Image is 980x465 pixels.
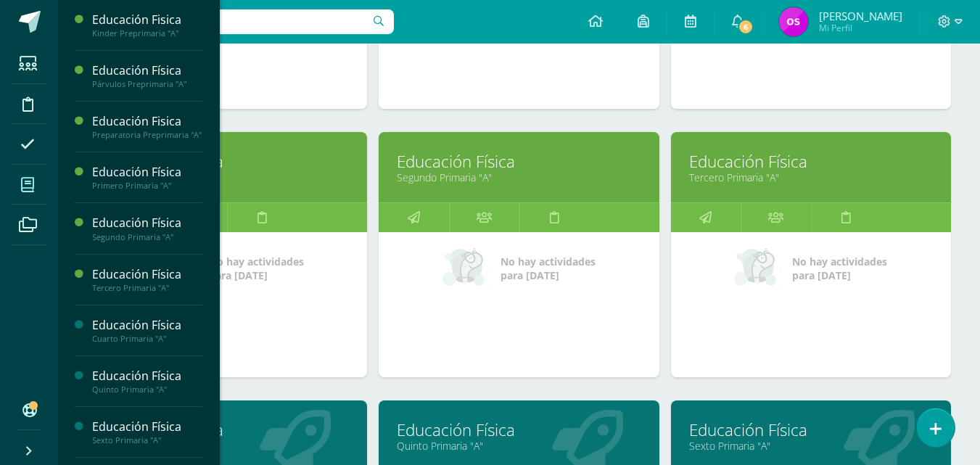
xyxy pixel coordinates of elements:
a: Educación Física [105,150,349,173]
div: Quinto Primaria "A" [92,384,202,395]
span: No hay actividades para [DATE] [209,255,304,282]
a: Primero Primaria "A" [105,170,349,184]
span: 6 [738,19,754,35]
a: Cuarto Primaria "A" [105,439,349,453]
div: Educación Física [92,164,202,181]
a: Educación Física [397,419,641,441]
div: Educación Física [92,62,202,79]
span: Mi Perfil [819,22,902,34]
input: Busca un usuario... [67,9,394,34]
img: 2d06574e4a54bdb27e2c8d2f92f344e7.png [779,7,808,36]
a: Educación FísicaSexto Primaria "A" [92,419,202,445]
a: Educación Física [397,150,641,173]
a: Educación FisicaPreparatoria Preprimaria "A" [92,113,202,140]
img: no_activities_small.png [442,247,490,290]
a: Educación Física [105,419,349,441]
img: no_activities_small.png [734,247,782,290]
a: Educación FísicaQuinto Primaria "A" [92,368,202,395]
div: Segundo Primaria "A" [92,232,202,242]
a: Educación FísicaCuarto Primaria "A" [92,317,202,344]
div: Sexto Primaria "A" [92,435,202,445]
a: Educación FísicaSegundo Primaria "A" [92,215,202,242]
a: Educación FísicaTercero Primaria "A" [92,266,202,293]
div: Párvulos Preprimaria "A" [92,79,202,89]
span: No hay actividades para [DATE] [501,255,596,282]
a: Educación Física [689,419,933,441]
span: No hay actividades para [DATE] [792,255,887,282]
a: Educación FísicaPárvulos Preprimaria "A" [92,62,202,89]
div: Cuarto Primaria "A" [92,334,202,344]
div: Kinder Preprimaria "A" [92,28,202,38]
div: Educación Física [92,419,202,435]
div: Educación Física [92,317,202,334]
a: Educación FisicaKinder Preprimaria "A" [92,12,202,38]
div: Primero Primaria "A" [92,181,202,191]
div: Educación Física [92,368,202,384]
a: Educación FísicaPrimero Primaria "A" [92,164,202,191]
div: Educación Fisica [92,12,202,28]
a: Tercero Primaria "A" [689,170,933,184]
div: Tercero Primaria "A" [92,283,202,293]
div: Educación Fisica [92,113,202,130]
a: Quinto Primaria "A" [397,439,641,453]
span: [PERSON_NAME] [819,9,902,23]
div: Preparatoria Preprimaria "A" [92,130,202,140]
div: Educación Física [92,215,202,231]
div: Educación Física [92,266,202,283]
a: Educación Física [689,150,933,173]
a: Sexto Primaria "A" [689,439,933,453]
a: Segundo Primaria "A" [397,170,641,184]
